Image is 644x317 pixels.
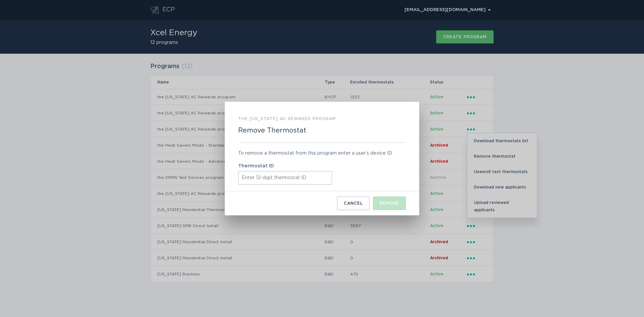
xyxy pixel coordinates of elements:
button: Cancel [337,197,370,210]
button: Remove [373,197,406,210]
div: To remove a thermostat from this program enter a user’s device ID. [238,150,406,157]
h2: Remove Thermostat [238,126,306,135]
h3: the [US_STATE] AC Rewards program [238,115,336,122]
input: Thermostat ID [238,171,332,184]
div: Remove [380,201,399,205]
label: Thermostat ID [238,164,406,168]
div: Cancel [344,201,363,205]
div: Remove Thermostat [225,102,419,215]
